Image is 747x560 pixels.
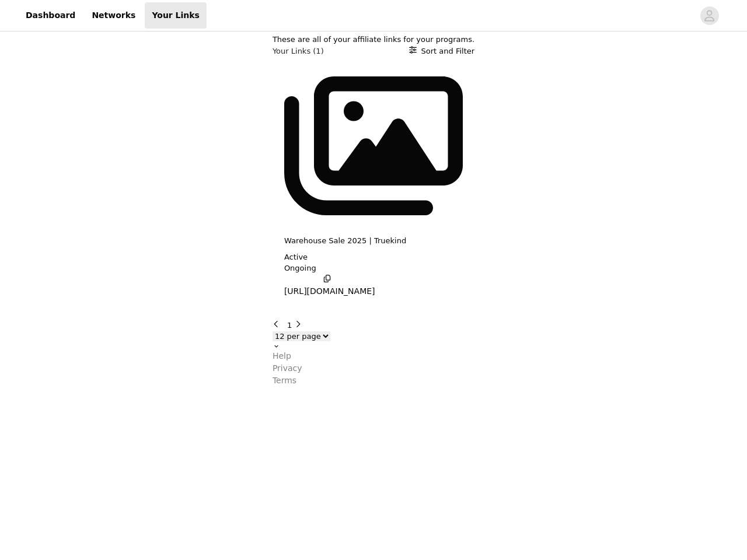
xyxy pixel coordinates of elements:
a: Help [273,350,474,362]
a: Privacy [273,362,474,374]
p: Privacy [273,362,302,374]
p: Ongoing [284,262,316,274]
h3: Your Links (1) [273,45,324,57]
button: [URL][DOMAIN_NAME] [284,274,375,298]
button: Go To Page 1 [287,320,292,331]
p: These are all of your affiliate links for your programs. [273,34,474,45]
a: Your Links [145,2,207,29]
p: Terms [273,374,296,387]
a: Terms [273,374,474,387]
button: Go to previous page [273,320,285,331]
a: Networks [85,2,142,29]
a: Dashboard [19,2,82,29]
p: Help [273,350,291,362]
button: Sort and Filter [409,45,475,57]
p: [URL][DOMAIN_NAME] [284,285,375,297]
button: Warehouse Sale 2025 | Truekind [284,235,406,247]
p: Active [284,251,308,263]
button: Go to next page [294,320,306,331]
div: avatar [704,6,715,25]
